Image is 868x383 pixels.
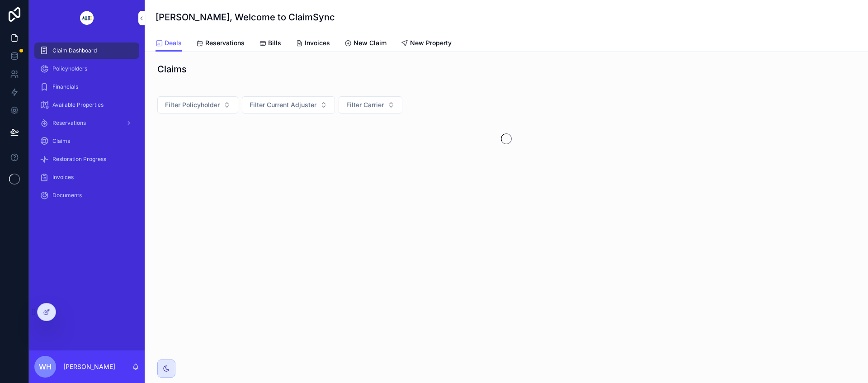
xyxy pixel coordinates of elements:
[165,38,182,47] span: Deals
[344,35,387,53] a: New Claim
[52,137,70,145] span: Claims
[34,133,139,149] a: Claims
[268,38,281,47] span: Bills
[73,11,101,25] img: App logo
[242,96,335,113] button: Select Button
[52,119,86,127] span: Reservations
[34,115,139,131] a: Reservations
[34,187,139,203] a: Documents
[339,96,402,113] button: Select Button
[196,35,245,53] a: Reservations
[34,43,139,59] a: Claim Dashboard
[34,97,139,113] a: Available Properties
[156,35,182,52] a: Deals
[52,101,104,109] span: Available Properties
[259,35,281,53] a: Bills
[52,83,78,90] span: Financials
[165,100,220,109] span: Filter Policyholder
[346,100,384,109] span: Filter Carrier
[52,156,106,163] span: Restoration Progress
[305,38,330,47] span: Invoices
[354,38,387,47] span: New Claim
[157,96,238,113] button: Select Button
[296,35,330,53] a: Invoices
[410,38,452,47] span: New Property
[34,151,139,167] a: Restoration Progress
[250,100,316,109] span: Filter Current Adjuster
[52,174,74,181] span: Invoices
[63,362,115,371] p: [PERSON_NAME]
[52,192,82,199] span: Documents
[52,65,87,72] span: Policyholders
[29,36,145,215] div: scrollable content
[34,61,139,77] a: Policyholders
[401,35,452,53] a: New Property
[34,79,139,95] a: Financials
[157,63,187,76] h1: Claims
[52,47,97,54] span: Claim Dashboard
[156,11,335,24] h1: [PERSON_NAME], Welcome to ClaimSync
[205,38,245,47] span: Reservations
[34,169,139,185] a: Invoices
[39,361,52,372] span: WH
